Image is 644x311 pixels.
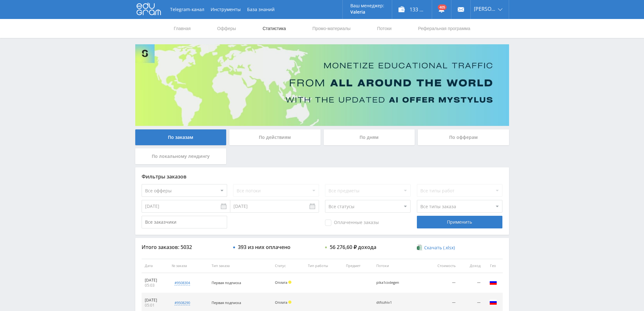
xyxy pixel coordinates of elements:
[312,19,351,38] a: Промо-материалы
[142,216,227,228] input: Все заказчики
[135,129,226,145] div: По заказам
[229,129,321,145] div: По действиям
[173,19,191,38] a: Главная
[325,220,379,226] span: Оплаченные заказы
[217,19,237,38] a: Офферы
[324,129,415,145] div: По дням
[142,174,503,179] div: Фильтры заказов
[350,3,384,8] p: Ваш менеджер:
[135,148,226,164] div: По локальному лендингу
[418,19,471,38] a: Реферальная программа
[350,9,384,15] p: Valeria
[418,129,509,145] div: По офферам
[474,6,496,11] span: [PERSON_NAME]
[135,44,509,126] img: Banner
[417,216,502,228] div: Применить
[262,19,287,38] a: Статистика
[376,19,392,38] a: Потоки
